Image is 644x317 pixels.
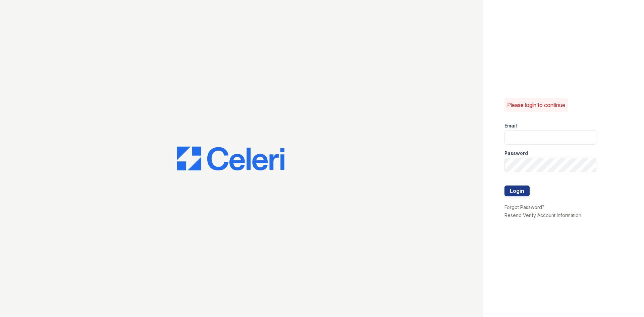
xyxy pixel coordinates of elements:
p: Please login to continue [507,101,565,109]
a: Resend Verify Account Information [504,212,581,218]
a: Forgot Password? [504,204,544,210]
label: Email [504,122,517,129]
label: Password [504,150,528,157]
img: CE_Logo_Blue-a8612792a0a2168367f1c8372b55b34899dd931a85d93a1a3d3e32e68fde9ad4.png [177,147,284,171]
button: Login [504,186,530,196]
